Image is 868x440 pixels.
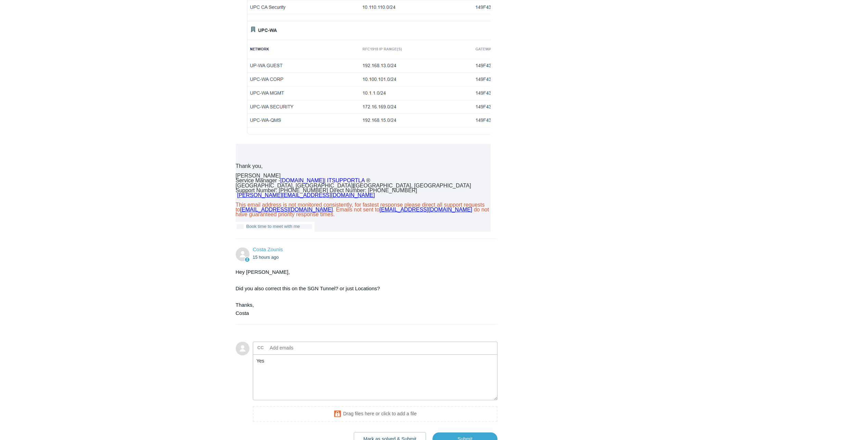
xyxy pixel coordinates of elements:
[280,178,324,183] a: [DOMAIN_NAME]
[352,183,354,188] b: |
[257,343,264,353] label: CC
[236,268,491,317] div: Hey [PERSON_NAME], Did you also correct this on the SGN Tunnel? or just Locations? Thanks, Costa
[236,207,489,217] span: do not have guaranteed priority response times.
[236,183,491,188] p: [GEOGRAPHIC_DATA], [GEOGRAPHIC_DATA] [GEOGRAPHIC_DATA], [GEOGRAPHIC_DATA]
[236,173,491,178] p: [PERSON_NAME]
[236,164,491,169] p: Thank you,
[253,255,279,260] time: 09/03/2025, 07:23
[246,224,300,229] a: Book time to meet with me
[333,207,379,212] span: . Emails not sent to
[236,188,491,193] p: Support Number: [PHONE_NUMBER] Direct Number: [PHONE_NUMBER]
[237,192,375,198] a: [PERSON_NAME][EMAIL_ADDRESS][DOMAIN_NAME]
[236,202,485,212] span: This email address is not monitored consistently, for fastest response please direct all support ...
[253,246,283,252] a: Costa Zounis
[267,343,341,353] input: Add emails
[379,207,472,212] a: [EMAIL_ADDRESS][DOMAIN_NAME]
[236,178,281,183] span: Service Manager -
[253,354,498,401] textarea: Add your reply
[366,178,370,183] span: ®
[240,207,333,212] a: [EMAIL_ADDRESS][DOMAIN_NAME]
[280,178,365,183] span: | ITSUPPORTLA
